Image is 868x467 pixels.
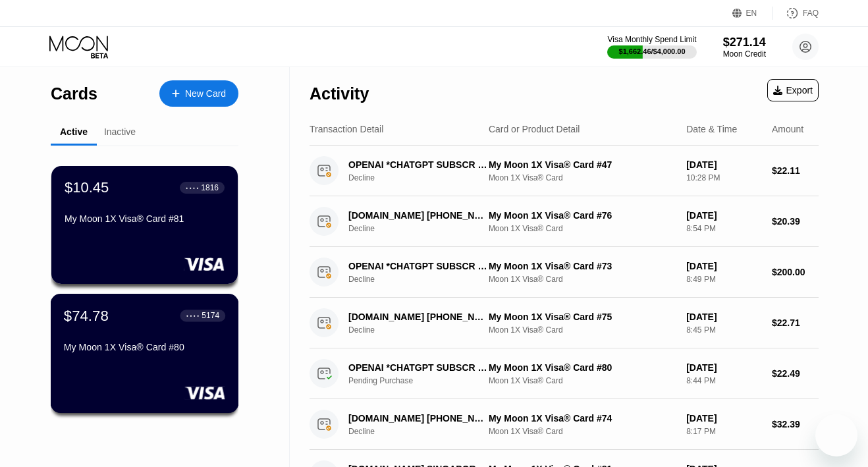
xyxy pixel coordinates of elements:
[310,298,819,348] div: [DOMAIN_NAME] [PHONE_NUMBER] [PHONE_NUMBER] USDeclineMy Moon 1X Visa® Card #75Moon 1X Visa® Card[...
[348,325,500,335] div: Decline
[773,85,813,96] div: Export
[489,261,676,271] div: My Moon 1X Visa® Card #73
[51,166,238,284] div: $10.45● ● ● ●1816My Moon 1X Visa® Card #81
[348,224,500,233] div: Decline
[348,413,489,424] div: [DOMAIN_NAME] [PHONE_NUMBER] [PHONE_NUMBER] US
[619,47,686,55] div: $1,662.46 / $4,000.00
[732,7,773,20] div: EN
[489,173,676,182] div: Moon 1X Visa® Card
[348,261,489,271] div: OPENAI *CHATGPT SUBSCR [PHONE_NUMBER] US
[51,84,97,103] div: Cards
[686,159,761,170] div: [DATE]
[104,126,136,137] div: Inactive
[607,35,696,44] div: Visa Monthly Spend Limit
[348,173,500,182] div: Decline
[489,362,676,373] div: My Moon 1X Visa® Card #80
[723,49,766,59] div: Moon Credit
[186,314,200,317] div: ● ● ● ●
[767,79,819,101] div: Export
[310,196,819,247] div: [DOMAIN_NAME] [PHONE_NUMBER] [PHONE_NUMBER] USDeclineMy Moon 1X Visa® Card #76Moon 1X Visa® Card[...
[772,368,819,379] div: $22.49
[686,312,761,322] div: [DATE]
[348,362,489,373] div: OPENAI *CHATGPT SUBSCR [PHONE_NUMBER] IE
[348,312,489,322] div: [DOMAIN_NAME] [PHONE_NUMBER] [PHONE_NUMBER] US
[348,427,500,436] div: Decline
[686,427,761,436] div: 8:17 PM
[607,35,696,59] div: Visa Monthly Spend Limit$1,662.46/$4,000.00
[686,124,737,134] div: Date & Time
[489,275,676,284] div: Moon 1X Visa® Card
[60,126,88,137] div: Active
[686,210,761,221] div: [DATE]
[65,213,225,224] div: My Moon 1X Visa® Card #81
[772,165,819,176] div: $22.11
[772,124,803,134] div: Amount
[686,362,761,373] div: [DATE]
[310,247,819,298] div: OPENAI *CHATGPT SUBSCR [PHONE_NUMBER] USDeclineMy Moon 1X Visa® Card #73Moon 1X Visa® Card[DATE]8...
[489,312,676,322] div: My Moon 1X Visa® Card #75
[489,210,676,221] div: My Moon 1X Visa® Card #76
[185,88,226,99] div: New Card
[64,342,225,352] div: My Moon 1X Visa® Card #80
[489,413,676,424] div: My Moon 1X Visa® Card #74
[348,376,500,385] div: Pending Purchase
[815,414,857,456] iframe: Кнопка запуска окна обмена сообщениями
[310,348,819,399] div: OPENAI *CHATGPT SUBSCR [PHONE_NUMBER] IEPending PurchaseMy Moon 1X Visa® Card #80Moon 1X Visa® Ca...
[489,224,676,233] div: Moon 1X Visa® Card
[686,325,761,335] div: 8:45 PM
[310,84,369,103] div: Activity
[686,261,761,271] div: [DATE]
[202,311,219,320] div: 5174
[723,36,766,59] div: $271.14Moon Credit
[489,124,580,134] div: Card or Product Detail
[686,275,761,284] div: 8:49 PM
[803,9,819,18] div: FAQ
[159,80,238,107] div: New Card
[772,216,819,227] div: $20.39
[489,427,676,436] div: Moon 1X Visa® Card
[65,179,109,196] div: $10.45
[348,159,489,170] div: OPENAI *CHATGPT SUBSCR [PHONE_NUMBER] IE
[772,267,819,277] div: $200.00
[489,376,676,385] div: Moon 1X Visa® Card
[310,399,819,450] div: [DOMAIN_NAME] [PHONE_NUMBER] [PHONE_NUMBER] USDeclineMy Moon 1X Visa® Card #74Moon 1X Visa® Card[...
[723,36,766,49] div: $271.14
[310,146,819,196] div: OPENAI *CHATGPT SUBSCR [PHONE_NUMBER] IEDeclineMy Moon 1X Visa® Card #47Moon 1X Visa® Card[DATE]1...
[773,7,819,20] div: FAQ
[686,224,761,233] div: 8:54 PM
[310,124,383,134] div: Transaction Detail
[686,413,761,424] div: [DATE]
[51,294,238,412] div: $74.78● ● ● ●5174My Moon 1X Visa® Card #80
[348,210,489,221] div: [DOMAIN_NAME] [PHONE_NUMBER] [PHONE_NUMBER] US
[489,159,676,170] div: My Moon 1X Visa® Card #47
[772,419,819,429] div: $32.39
[746,9,757,18] div: EN
[772,317,819,328] div: $22.71
[686,173,761,182] div: 10:28 PM
[489,325,676,335] div: Moon 1X Visa® Card
[686,376,761,385] div: 8:44 PM
[348,275,500,284] div: Decline
[64,307,109,324] div: $74.78
[201,183,219,192] div: 1816
[186,186,199,190] div: ● ● ● ●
